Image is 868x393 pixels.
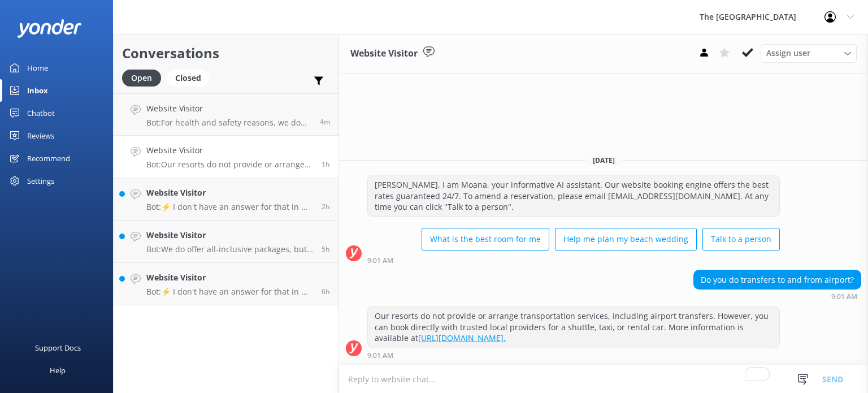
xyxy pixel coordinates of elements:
button: Talk to a person [702,228,780,251]
h4: Website Visitor [146,187,313,199]
h4: Website Visitor [146,144,313,157]
a: Website VisitorBot:Our resorts do not provide or arrange transportation services, including airpo... [114,136,338,178]
span: [DATE] [586,156,622,165]
div: Sep 05 2025 03:01pm (UTC -10:00) Pacific/Honolulu [367,351,780,359]
div: Home [27,57,48,79]
span: Assign user [766,47,810,59]
div: Recommend [27,147,70,170]
a: [URL][DOMAIN_NAME]. [418,332,506,343]
div: Sep 05 2025 03:01pm (UTC -10:00) Pacific/Honolulu [693,292,861,300]
div: Closed [167,70,210,87]
span: Sep 05 2025 10:19am (UTC -10:00) Pacific/Honolulu [322,287,330,296]
h3: Website Visitor [350,46,418,61]
button: Help me plan my beach wedding [555,228,697,251]
div: Settings [27,170,54,192]
div: Assign User [761,44,857,62]
a: Closed [167,71,215,84]
strong: 9:01 AM [831,293,857,300]
p: Bot: For health and safety reasons, we do not offer a public grilling station at the resort. [146,118,311,128]
div: Chatbot [27,102,55,124]
span: Sep 05 2025 04:45pm (UTC -10:00) Pacific/Honolulu [320,117,330,127]
p: Bot: We do offer all-inclusive packages, but we strongly advise guests against purchasing them as... [146,244,313,254]
a: Website VisitorBot:For health and safety reasons, we do not offer a public grilling station at th... [114,93,338,136]
textarea: To enrich screen reader interactions, please activate Accessibility in Grammarly extension settings [339,365,868,393]
strong: 9:01 AM [367,352,393,359]
a: Open [122,71,167,84]
div: Our resorts do not provide or arrange transportation services, including airport transfers. Howev... [368,306,779,348]
div: Open [122,70,161,87]
div: Help [50,359,66,382]
p: Bot: Our resorts do not provide or arrange transportation services, including airport transfers. ... [146,159,313,170]
h4: Website Visitor [146,271,313,284]
div: Do you do transfers to and from airport? [694,270,861,290]
a: Website VisitorBot:We do offer all-inclusive packages, but we strongly advise guests against purc... [114,221,338,263]
p: Bot: ⚡ I don't have an answer for that in my knowledge base. Please try and rephrase your questio... [146,287,313,297]
span: Sep 05 2025 03:01pm (UTC -10:00) Pacific/Honolulu [322,159,330,169]
div: [PERSON_NAME], I am Moana, your informative AI assistant. Our website booking engine offers the b... [368,175,779,217]
div: Support Docs [35,336,81,359]
h2: Conversations [122,42,330,64]
img: yonder-white-logo.png [17,19,82,38]
div: Reviews [27,124,54,147]
p: Bot: ⚡ I don't have an answer for that in my knowledge base. Please try and rephrase your questio... [146,202,313,212]
h4: Website Visitor [146,229,313,241]
span: Sep 05 2025 11:46am (UTC -10:00) Pacific/Honolulu [322,244,330,254]
span: Sep 05 2025 02:39pm (UTC -10:00) Pacific/Honolulu [322,202,330,211]
button: What is the best room for me [422,228,549,251]
h4: Website Visitor [146,102,311,115]
div: Inbox [27,79,48,102]
strong: 9:01 AM [367,257,393,264]
div: Sep 05 2025 03:01pm (UTC -10:00) Pacific/Honolulu [367,256,780,264]
a: Website VisitorBot:⚡ I don't have an answer for that in my knowledge base. Please try and rephras... [114,178,338,221]
a: Website VisitorBot:⚡ I don't have an answer for that in my knowledge base. Please try and rephras... [114,263,338,305]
